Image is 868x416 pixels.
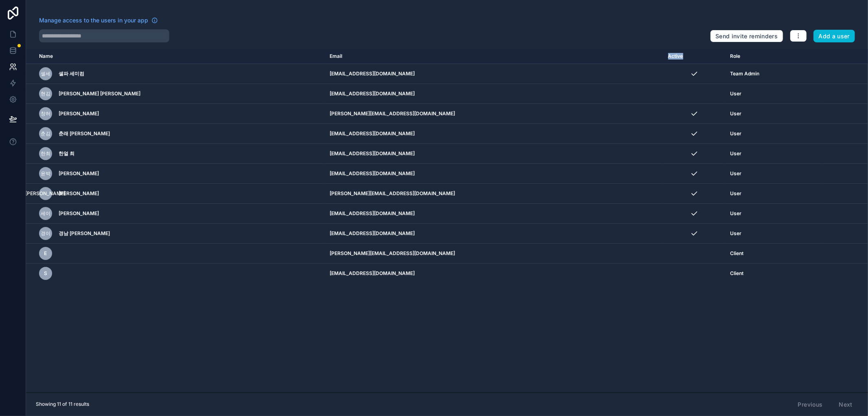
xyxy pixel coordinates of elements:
span: 경남 [PERSON_NAME] [59,230,110,237]
span: [PERSON_NAME] [26,190,66,197]
span: 경이 [41,230,50,237]
span: 셀파 세미컴 [59,70,84,77]
span: [PERSON_NAME] [PERSON_NAME] [59,90,140,97]
td: [EMAIL_ADDRESS][DOMAIN_NAME] [325,164,663,184]
button: Add a user [813,30,855,43]
span: 윤박 [41,170,50,177]
span: User [730,190,741,197]
span: 세이 [41,210,50,217]
td: [PERSON_NAME][EMAIL_ADDRESS][DOMAIN_NAME] [325,184,663,204]
span: User [730,150,741,157]
span: 한얼 최 [59,150,74,157]
span: 춘김 [41,130,50,137]
span: User [730,170,741,177]
span: User [730,210,741,217]
a: Manage access to the users in your app [39,16,158,24]
span: [PERSON_NAME] [59,210,99,217]
td: [PERSON_NAME][EMAIL_ADDRESS][DOMAIN_NAME] [325,244,663,264]
span: Client [730,250,743,257]
span: User [730,90,741,97]
td: [EMAIL_ADDRESS][DOMAIN_NAME] [325,144,663,164]
td: [EMAIL_ADDRESS][DOMAIN_NAME] [325,264,663,284]
span: User [730,230,741,237]
button: Send invite reminders [710,30,783,43]
th: Name [26,49,325,64]
span: [PERSON_NAME] [59,170,99,177]
th: Active [663,49,726,64]
span: Manage access to the users in your app [39,16,148,24]
span: [PERSON_NAME] [59,110,99,117]
td: [EMAIL_ADDRESS][DOMAIN_NAME] [325,204,663,224]
span: Team Admin [730,70,759,77]
th: Role [725,49,823,64]
span: e [44,250,47,257]
span: 셀세 [41,70,50,77]
span: 춘래 [PERSON_NAME] [59,130,110,137]
span: 한최 [41,150,50,157]
span: User [730,130,741,137]
th: Email [325,49,663,64]
td: [EMAIL_ADDRESS][DOMAIN_NAME] [325,224,663,244]
td: [EMAIL_ADDRESS][DOMAIN_NAME] [325,64,663,84]
span: 현김 [41,90,50,97]
td: [EMAIL_ADDRESS][DOMAIN_NAME] [325,124,663,144]
td: [EMAIL_ADDRESS][DOMAIN_NAME] [325,84,663,104]
span: Showing 11 of 11 results [36,401,89,407]
span: s [44,270,47,277]
span: User [730,110,741,117]
span: Client [730,270,743,277]
span: [PERSON_NAME] [59,190,99,197]
span: 창허 [41,110,50,117]
div: scrollable content [26,49,868,392]
td: [PERSON_NAME][EMAIL_ADDRESS][DOMAIN_NAME] [325,104,663,124]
